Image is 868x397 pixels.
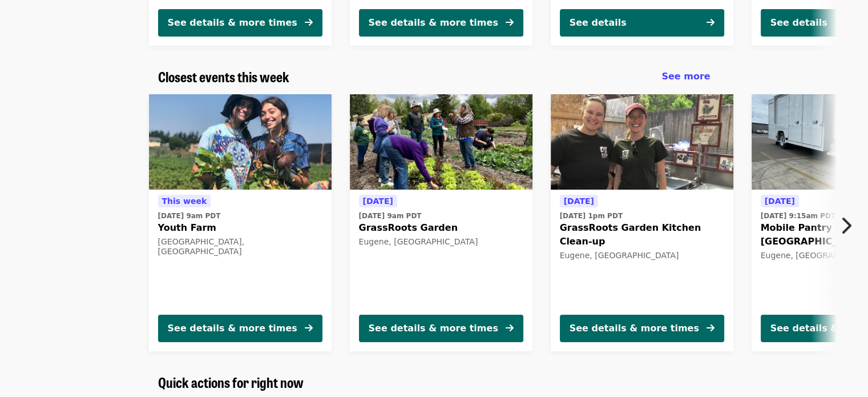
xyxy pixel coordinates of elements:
span: [DATE] [363,197,393,206]
a: Closest events this week [158,69,289,85]
img: Youth Farm organized by FOOD For Lane County [149,94,332,190]
span: GrassRoots Garden [359,221,523,235]
a: See details for "GrassRoots Garden Kitchen Clean-up" [551,94,733,351]
button: See details & more times [158,9,322,37]
span: Quick actions for right now [158,372,304,392]
i: arrow-right icon [506,323,514,334]
span: Closest events this week [158,66,289,86]
button: Next item [830,210,868,242]
button: See details & more times [158,315,322,342]
a: See more [661,70,710,83]
a: See details for "Youth Farm" [149,94,332,351]
i: arrow-right icon [305,17,313,28]
i: chevron-right icon [840,215,851,236]
div: Closest events this week [149,69,720,85]
div: See details [770,16,827,30]
i: arrow-right icon [506,17,514,28]
time: [DATE] 9:15am PDT [761,211,835,221]
img: GrassRoots Garden organized by FOOD For Lane County [350,94,532,190]
span: GrassRoots Garden Kitchen Clean-up [560,221,724,248]
span: [DATE] [564,197,594,206]
div: [GEOGRAPHIC_DATA], [GEOGRAPHIC_DATA] [158,237,322,256]
i: arrow-right icon [305,323,313,334]
span: Youth Farm [158,221,322,235]
img: GrassRoots Garden Kitchen Clean-up organized by FOOD For Lane County [551,94,733,190]
a: See details for "GrassRoots Garden" [350,94,532,351]
div: Eugene, [GEOGRAPHIC_DATA] [359,237,523,247]
div: See details & more times [369,322,498,335]
div: Eugene, [GEOGRAPHIC_DATA] [560,251,724,260]
button: See details & more times [359,315,523,342]
span: This week [162,197,207,206]
span: See more [661,71,710,82]
div: See details & more times [168,16,297,30]
div: See details [570,16,627,30]
time: [DATE] 9am PDT [158,211,221,221]
button: See details [560,9,724,37]
time: [DATE] 1pm PDT [560,211,623,221]
div: See details & more times [570,322,699,335]
span: [DATE] [765,197,795,206]
button: See details & more times [359,9,523,37]
i: arrow-right icon [706,17,714,28]
i: arrow-right icon [706,323,714,334]
div: See details & more times [369,16,498,30]
time: [DATE] 9am PDT [359,211,422,221]
div: See details & more times [168,322,297,335]
button: See details & more times [560,315,724,342]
